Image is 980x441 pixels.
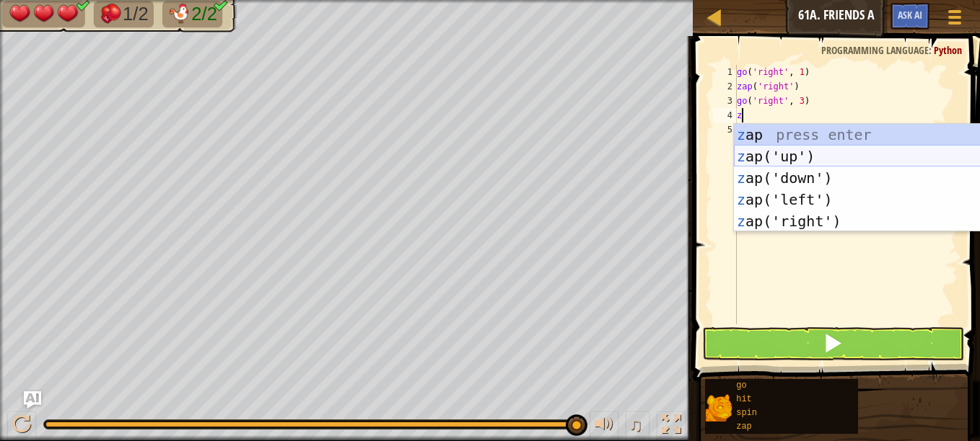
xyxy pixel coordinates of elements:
[898,8,922,22] span: Ask AI
[24,391,41,409] button: Ask AI
[713,108,737,122] div: 4
[702,327,964,360] button: Shift+Enter: Run current code.
[736,380,746,391] span: go
[123,4,149,24] span: 1/2
[736,394,752,404] span: hit
[590,411,618,441] button: Adjust volume
[7,411,36,441] button: Ctrl + P: Pause
[736,408,757,418] span: spin
[713,122,737,137] div: 5
[713,65,737,79] div: 1
[657,411,686,441] button: Toggle fullscreen
[94,1,154,27] li: Defeat the enemies.
[191,4,217,24] span: 2/2
[626,411,650,441] button: ♫
[929,43,934,57] span: :
[736,422,752,432] span: zap
[891,3,929,30] button: Ask AI
[937,3,973,37] button: Show game menu
[2,1,84,27] li: Your hero must survive.
[713,94,737,108] div: 3
[934,43,962,57] span: Python
[162,1,222,27] li: Humans must survive.
[821,43,929,57] span: Programming language
[713,79,737,94] div: 2
[705,394,732,422] img: portrait.png
[629,414,643,435] span: ♫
